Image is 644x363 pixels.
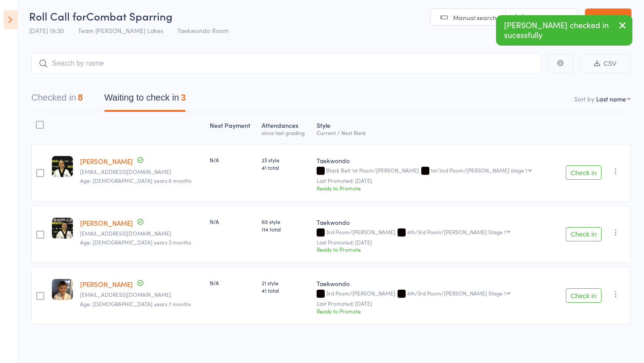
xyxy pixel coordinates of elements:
span: Combat Sparring [86,8,173,23]
div: Ready to Promote [317,245,552,253]
small: dariuswiltshire6@gmail.com [80,291,202,298]
div: Style [313,116,556,140]
div: 8 [78,93,83,102]
img: image1652780312.png [52,156,73,177]
span: 21 style [262,279,309,287]
small: Last Promoted: [DATE] [317,177,552,184]
div: Current / Next Rank [317,130,552,135]
div: Ready to Promote [317,184,552,192]
input: Search by name [31,53,541,74]
div: Taekwondo [317,156,552,165]
span: Manual search [453,13,496,22]
div: N/A [210,279,255,287]
button: Check in [566,227,602,241]
a: [PERSON_NAME] [80,218,133,228]
span: Roll Call for [29,8,86,23]
div: 4th/3rd Poom/[PERSON_NAME] Stage 1 [407,229,506,235]
span: 41 total [262,164,309,171]
img: image1535439029.png [52,279,73,300]
div: [PERSON_NAME] checked in sucessfully [496,15,632,46]
small: fguerris@bigpond.net.au [80,169,202,175]
a: [PERSON_NAME] [80,156,133,166]
div: Next Payment [206,116,258,140]
div: 1st/2nd Poom/[PERSON_NAME] stage 1 [431,167,527,173]
span: Age: [DEMOGRAPHIC_DATA] years 7 months [80,300,191,308]
small: Last Promoted: [DATE] [317,239,552,245]
div: Taekwondo [317,218,552,227]
small: Last Promoted: [DATE] [317,300,552,307]
span: 60 style [262,218,309,225]
div: since last grading [262,130,309,135]
span: Scanner input [528,13,568,22]
button: Checked in8 [31,88,83,112]
div: 4th/3rd Poom/[PERSON_NAME] Stage 1 [407,290,506,296]
div: 3 [181,93,186,102]
button: Check in [566,288,602,303]
span: 23 style [262,156,309,164]
div: N/A [210,156,255,164]
div: Ready to Promote [317,307,552,315]
a: Exit roll call [585,8,631,26]
span: 114 total [262,225,309,233]
a: [PERSON_NAME] [80,279,133,289]
div: Last name [596,94,626,103]
span: Taekwondo Room [177,26,229,35]
div: Taekwondo [317,279,552,288]
img: image1624956208.png [52,218,73,239]
span: Age: [DEMOGRAPHIC_DATA] years 6 months [80,177,191,184]
div: Black Belt 1st Poom/[PERSON_NAME] [317,167,552,175]
span: [DATE] 19:30 [29,26,64,35]
div: Atten­dances [258,116,313,140]
span: Team [PERSON_NAME] Lakes [78,26,163,35]
button: Waiting to check in3 [104,88,186,112]
div: N/A [210,218,255,225]
button: CSV [580,54,631,73]
span: Age: [DEMOGRAPHIC_DATA] years 3 months [80,238,191,246]
span: 41 total [262,287,309,294]
small: jtyrrell2008@gmail.com [80,230,202,236]
div: 3rd Poom/[PERSON_NAME] [317,290,552,298]
button: Check in [566,165,602,180]
label: Sort by [574,94,594,103]
div: 3rd Poom/[PERSON_NAME] [317,229,552,236]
